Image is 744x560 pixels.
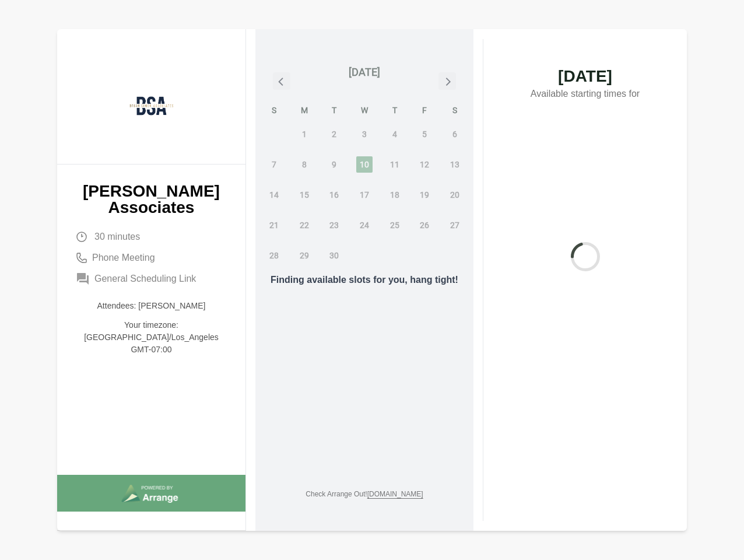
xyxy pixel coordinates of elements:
[94,230,140,244] span: 30 minutes
[76,300,227,312] p: Attendees: [PERSON_NAME]
[94,272,196,286] span: General Scheduling Link
[507,85,664,106] p: Available starting times for
[76,183,227,216] p: [PERSON_NAME] Associates
[271,273,458,287] p: Finding available slots for you, hang tight!
[76,319,227,356] p: Your timezone: [GEOGRAPHIC_DATA]/Los_Angeles GMT-07:00
[507,68,664,85] span: [DATE]
[92,251,155,265] span: Phone Meeting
